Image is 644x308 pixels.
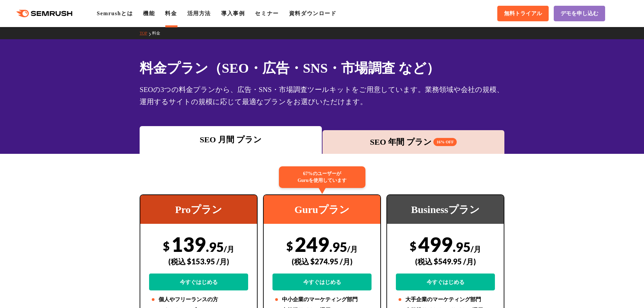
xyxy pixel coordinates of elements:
a: 今すぐはじめる [149,274,248,290]
span: デモを申し込む [560,10,598,17]
a: 活用方法 [187,10,211,16]
span: .95 [453,239,471,255]
span: .95 [329,239,347,255]
a: セミナー [255,10,279,16]
div: (税込 $274.95 /月) [272,250,372,274]
li: 中小企業のマーケティング部門 [272,295,372,304]
span: $ [410,239,416,253]
div: (税込 $549.95 /月) [396,250,495,274]
div: Guruプラン [264,195,380,224]
a: 資料ダウンロード [289,10,337,16]
div: Proプラン [140,195,257,224]
span: /月 [224,244,234,254]
li: 大手企業のマーケティング部門 [396,295,495,304]
div: 499 [396,232,495,290]
div: SEO 年間 プラン [326,136,501,148]
a: 料金 [152,31,165,35]
div: (税込 $153.95 /月) [149,250,248,274]
span: 無料トライアル [504,10,542,17]
a: TOP [140,31,152,35]
span: /月 [471,244,481,254]
span: 16% OFF [433,138,457,146]
a: 今すぐはじめる [396,274,495,290]
span: $ [286,239,293,253]
li: 個人やフリーランスの方 [149,295,248,304]
div: 249 [272,232,372,290]
div: Businessプラン [387,195,504,224]
a: 料金 [165,10,177,16]
a: 導入事例 [221,10,245,16]
span: /月 [347,244,358,254]
span: $ [163,239,170,253]
div: SEOの3つの料金プランから、広告・SNS・市場調査ツールキットをご用意しています。業務領域や会社の規模、運用するサイトの規模に応じて最適なプランをお選びいただけます。 [140,84,504,108]
div: 139 [149,232,248,290]
a: Semrushとは [97,10,133,16]
a: デモを申し込む [554,6,605,21]
span: .95 [206,239,224,255]
a: 今すぐはじめる [272,274,372,290]
div: SEO 月間 プラン [143,134,318,146]
a: 機能 [143,10,155,16]
div: 67%のユーザーが Guruを使用しています [279,166,365,188]
h1: 料金プラン（SEO・広告・SNS・市場調査 など） [140,58,504,78]
a: 無料トライアル [497,6,549,21]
